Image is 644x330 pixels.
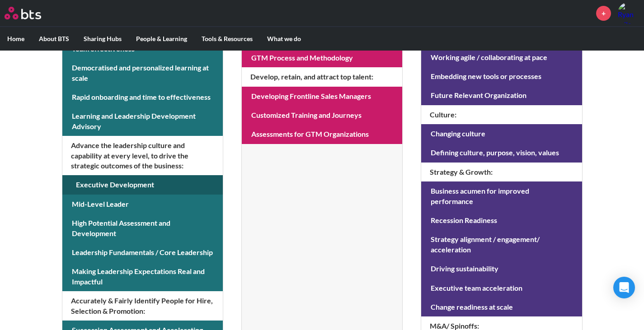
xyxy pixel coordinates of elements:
[618,2,639,24] a: Profile
[129,27,194,51] label: People & Learning
[421,163,582,181] h4: Strategy & Growth :
[618,2,639,24] img: Ryan Stiles
[32,27,76,51] label: About BTS
[242,67,402,86] h4: Develop, retain, and attract top talent :
[260,27,308,51] label: What we do
[5,7,41,19] img: BTS Logo
[421,105,582,124] h4: Culture :
[76,27,129,51] label: Sharing Hubs
[596,6,611,21] a: +
[194,27,260,51] label: Tools & Resources
[613,277,635,298] div: Open Intercom Messenger
[5,7,58,19] a: Go home
[62,136,223,175] h4: Advance the leadership culture and capability at every level, to drive the strategic outcomes of ...
[62,291,223,321] h4: Accurately & Fairly Identify People for Hire, Selection & Promotion :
